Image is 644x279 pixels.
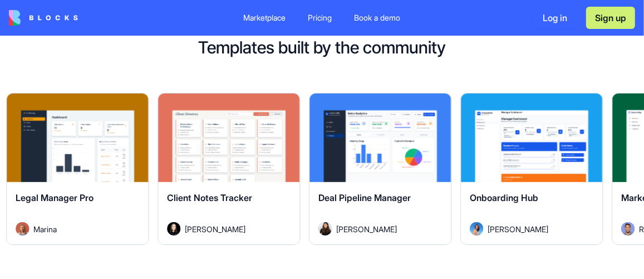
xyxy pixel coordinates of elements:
span: Onboarding Hub [470,192,538,203]
img: Avatar [167,222,180,236]
span: Client Notes Tracker [167,192,252,203]
span: Marina [33,223,57,235]
a: Pricing [299,8,341,28]
div: Book a demo [355,12,401,23]
button: Log in [533,7,577,29]
span: Deal Pipeline Manager [318,192,411,203]
div: Pricing [308,12,332,23]
img: Avatar [318,222,332,236]
div: Marketplace [244,12,286,23]
span: [PERSON_NAME] [488,223,548,235]
img: logo [9,10,78,26]
button: Sign up [586,7,635,29]
a: Book a demo [346,8,410,28]
a: Marketplace [235,8,295,28]
img: Avatar [470,222,483,236]
h2: Templates built by the community [18,37,626,57]
img: Avatar [621,222,635,236]
span: Legal Manager Pro [16,192,94,203]
span: [PERSON_NAME] [185,223,245,235]
span: [PERSON_NAME] [336,223,397,235]
img: Avatar [16,222,29,236]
